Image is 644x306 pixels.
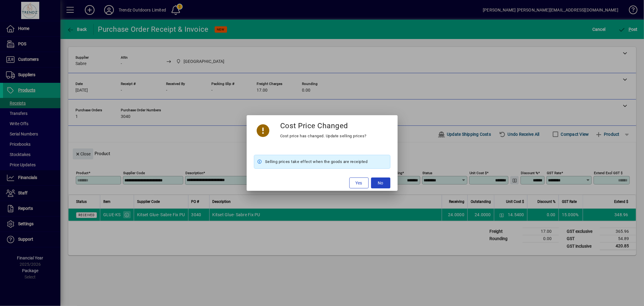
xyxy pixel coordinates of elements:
[371,177,390,188] button: No
[356,180,362,186] span: Yes
[280,121,348,130] h3: Cost Price Changed
[280,132,367,140] div: Cost price has changed. Update selling prices?
[265,158,368,165] span: Selling prices take effect when the goods are receipted
[378,180,383,186] span: No
[349,177,369,188] button: Yes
